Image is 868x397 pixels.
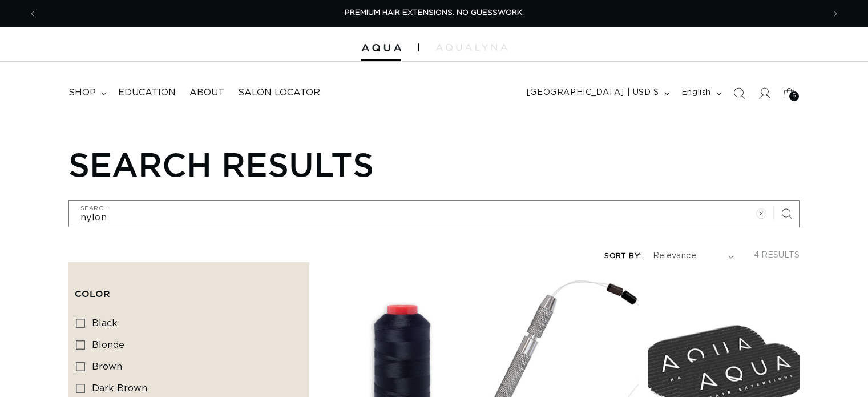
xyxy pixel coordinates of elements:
button: Search [774,201,799,226]
span: 4 results [754,251,800,259]
span: PREMIUM HAIR EXTENSIONS. NO GUESSWORK. [345,9,524,17]
img: Aqua Hair Extensions [361,44,401,52]
button: Previous announcement [20,3,45,25]
label: Sort by: [604,252,641,260]
input: Search [69,201,799,227]
a: Education [111,80,183,106]
button: English [675,82,726,104]
span: About [189,87,224,99]
button: Next announcement [823,3,848,25]
span: Color [75,288,110,299]
span: [GEOGRAPHIC_DATA] | USD $ [527,87,659,99]
span: Education [118,87,176,99]
button: Clear search term [749,201,774,226]
a: Salon Locator [231,80,327,106]
summary: Color (0 selected) [75,268,303,310]
span: Blonde [92,340,124,350]
summary: shop [62,80,111,106]
span: Brown [92,362,122,371]
span: Dark Brown [92,384,147,393]
button: [GEOGRAPHIC_DATA] | USD $ [520,82,675,104]
summary: Search [726,81,752,106]
a: About [183,80,231,106]
span: Salon Locator [238,87,320,99]
span: shop [68,87,96,99]
span: 6 [793,91,796,101]
span: English [681,87,711,99]
span: Black [92,319,118,328]
h1: Search results [68,145,800,183]
img: aqualyna.com [436,44,507,51]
